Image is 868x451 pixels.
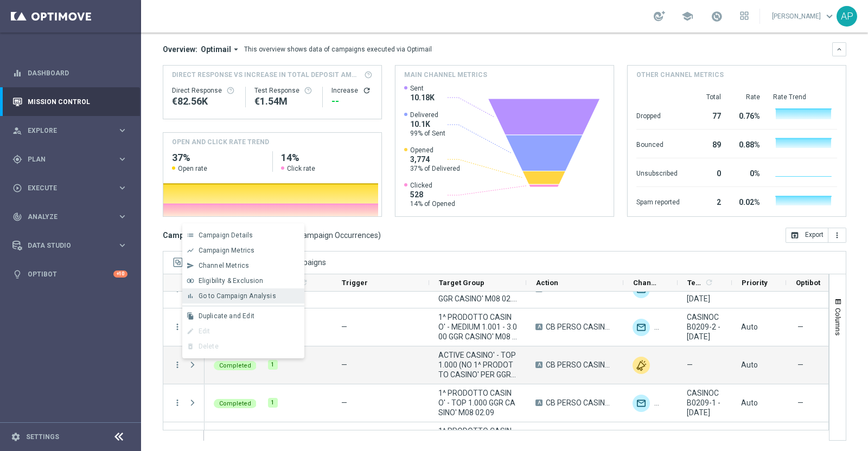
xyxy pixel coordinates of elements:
[187,262,194,269] i: send
[12,126,117,136] div: Explore
[341,323,347,331] span: —
[173,322,182,332] button: more_vert
[410,111,445,119] span: Delivered
[687,360,693,370] span: —
[199,292,276,300] span: Go to Campaign Analysis
[12,212,22,222] i: track_changes
[693,93,721,101] div: Total
[410,154,460,164] span: 3,774
[636,106,680,124] div: Dropped
[12,98,128,106] button: Mission Control
[12,184,128,192] button: play_circle_outline Execute keyboard_arrow_right
[28,260,113,288] a: Optibot
[741,323,758,331] span: Auto
[741,360,758,369] span: Auto
[187,312,194,320] i: file_copy
[117,240,127,250] i: keyboard_arrow_right
[28,87,127,116] a: Mission Control
[12,68,22,78] i: equalizer
[833,231,841,240] i: more_vert
[187,277,194,285] i: join_inner
[734,106,760,124] div: 0.76%
[633,357,650,374] img: Other
[163,44,197,54] h3: Overview:
[546,398,614,408] span: CB PERSO CASINO' 30% MAX 500 EURO - SPENDIBILE SLOT
[546,322,614,332] span: CB PERSO CASINO' 25% MAX 250 EURO - SPENDIBILE SLOT
[654,319,672,336] img: In-app Inbox
[281,151,373,164] h2: 14%
[790,231,799,240] i: open_in_browser
[173,360,182,370] button: more_vert
[287,164,315,173] span: Click rate
[172,151,264,164] h2: 37%
[28,59,127,87] a: Dashboard
[12,69,128,78] button: equalizer Dashboard
[214,360,257,370] colored-tag: Completed
[12,126,128,135] div: person_search Explore keyboard_arrow_right
[182,258,304,273] button: send Channel Metrics
[362,86,371,95] button: refresh
[797,360,803,370] span: —
[410,199,455,208] span: 14% of Opened
[832,42,846,56] button: keyboard_arrow_down
[244,44,432,54] div: This overview shows data of campaigns executed via Optimail
[742,279,768,287] span: Priority
[828,228,846,243] button: more_vert
[254,95,314,108] div: €1,537,179
[536,279,558,287] span: Action
[734,192,760,210] div: 0.02%
[12,269,22,279] i: lightbulb
[172,95,237,108] div: €82,555
[12,212,128,221] button: track_changes Analyze keyboard_arrow_right
[693,164,721,181] div: 0
[835,46,843,53] i: keyboard_arrow_down
[219,400,251,407] span: Completed
[535,400,542,406] span: A
[693,192,721,210] div: 2
[26,434,59,440] a: Settings
[12,260,127,288] div: Optibot
[705,278,713,287] i: refresh
[187,292,194,300] i: bar_chart
[117,211,127,222] i: keyboard_arrow_right
[438,350,517,379] span: ACTIVE CASINO' - TOP 1.000 (NO 1^ PRODOTTO CASINO' PER GGR M08) CONTATTABILI E NON 02.09
[117,125,127,136] i: keyboard_arrow_right
[28,185,117,191] span: Execute
[786,228,828,243] button: open_in_browser Export
[654,395,672,412] img: In-app Inbox
[636,192,680,210] div: Spam reported
[837,6,857,27] div: AP
[633,395,650,412] img: Optimail
[172,86,237,95] div: Direct Response
[12,241,128,250] button: Data Studio keyboard_arrow_right
[734,164,760,181] div: 0%
[231,44,241,54] i: arrow_drop_down
[182,273,304,288] button: join_inner Eligibility & Exclusion
[11,432,21,442] i: settings
[12,183,22,193] i: play_circle_outline
[163,308,205,346] div: Press SPACE to select this row.
[741,398,758,407] span: Auto
[219,362,251,369] span: Completed
[201,44,231,54] span: Optimail
[633,319,650,336] div: Optimail
[199,262,250,269] span: Channel Metrics
[636,135,680,152] div: Bounced
[636,164,680,181] div: Unsubscribed
[535,324,542,330] span: A
[12,126,22,136] i: person_search
[12,212,117,222] div: Analyze
[796,279,820,287] span: Optibot
[173,398,182,408] i: more_vert
[703,276,713,288] span: Calculate column
[172,70,361,80] span: Direct Response VS Increase In Total Deposit Amount
[410,164,460,173] span: 37% of Delivered
[693,135,721,152] div: 89
[268,360,278,370] div: 1
[410,119,445,129] span: 10.1K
